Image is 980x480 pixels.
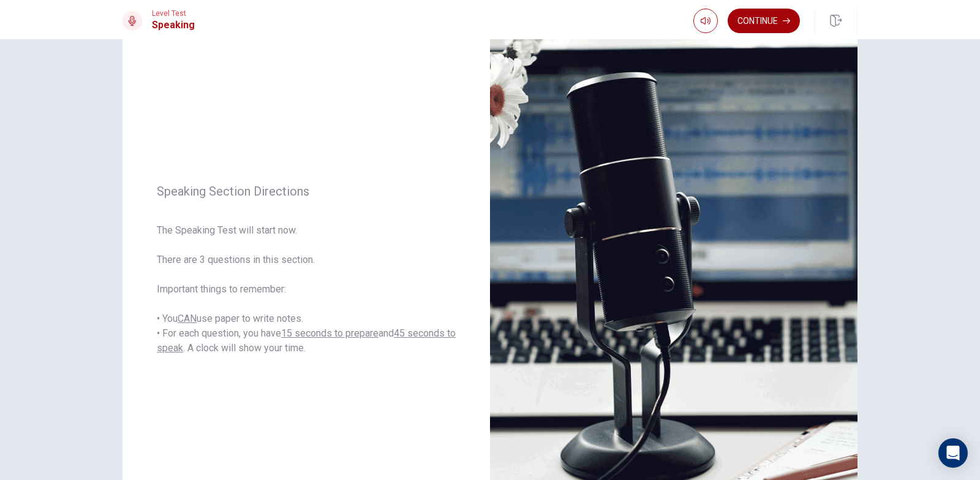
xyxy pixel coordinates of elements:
[157,184,456,199] span: Speaking Section Directions
[728,9,800,33] button: Continue
[152,18,195,32] h1: Speaking
[938,438,968,468] div: Open Intercom Messenger
[152,9,195,18] span: Level Test
[178,313,197,324] u: CAN
[157,223,456,356] span: The Speaking Test will start now. There are 3 questions in this section. Important things to reme...
[281,327,379,339] u: 15 seconds to prepare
